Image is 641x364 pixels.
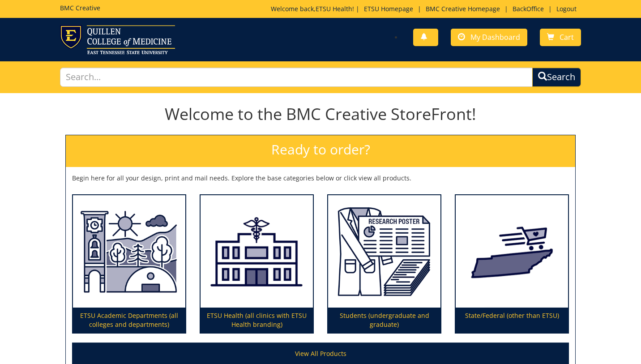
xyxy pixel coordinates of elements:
[201,308,313,333] p: ETSU Health (all clinics with ETSU Health branding)
[451,29,527,46] a: My Dashboard
[201,195,313,333] a: ETSU Health (all clinics with ETSU Health branding)
[560,32,574,42] span: Cart
[73,195,185,333] a: ETSU Academic Departments (all colleges and departments)
[508,4,548,13] a: BackOffice
[456,308,568,333] p: State/Federal (other than ETSU)
[60,4,100,11] h5: BMC Creative
[60,68,532,87] input: Search...
[72,174,569,183] p: Begin here for all your design, print and mail needs. Explore the base categories below or click ...
[271,4,581,13] p: Welcome back, ! | | | |
[60,25,175,54] img: ETSU logo
[470,32,520,42] span: My Dashboard
[66,135,575,167] h2: Ready to order?
[540,29,581,46] a: Cart
[421,4,504,13] a: BMC Creative Homepage
[65,105,576,123] h1: Welcome to the BMC Creative StoreFront!
[73,308,185,333] p: ETSU Academic Departments (all colleges and departments)
[201,195,313,308] img: ETSU Health (all clinics with ETSU Health branding)
[328,195,440,333] a: Students (undergraduate and graduate)
[73,195,185,308] img: ETSU Academic Departments (all colleges and departments)
[552,4,581,13] a: Logout
[456,195,568,333] a: State/Federal (other than ETSU)
[328,195,440,308] img: Students (undergraduate and graduate)
[316,4,352,13] a: ETSU Health
[328,308,440,333] p: Students (undergraduate and graduate)
[359,4,418,13] a: ETSU Homepage
[532,68,581,87] button: Search
[456,195,568,308] img: State/Federal (other than ETSU)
